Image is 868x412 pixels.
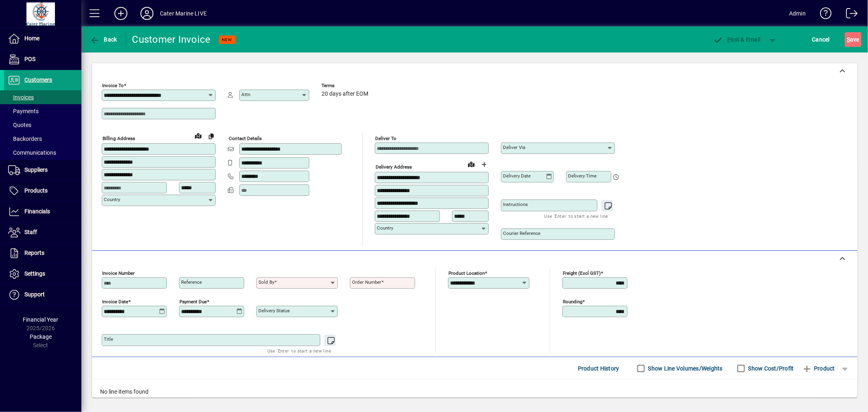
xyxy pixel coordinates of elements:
[812,33,830,46] span: Cancel
[4,132,81,146] a: Backorders
[134,6,160,21] button: Profile
[789,7,806,20] div: Admin
[563,270,601,276] mat-label: Freight (excl GST)
[24,291,45,298] span: Support
[847,36,850,43] span: S
[8,94,34,101] span: Invoices
[8,108,39,114] span: Payments
[8,122,31,128] span: Quotes
[24,167,48,173] span: Suppliers
[181,279,202,285] mat-label: Reference
[4,160,81,180] a: Suppliers
[8,136,42,142] span: Backorders
[24,208,50,215] span: Financials
[102,83,124,88] mat-label: Invoice To
[4,49,81,70] a: POS
[132,33,211,46] div: Customer Invoice
[4,118,81,132] a: Quotes
[352,279,381,285] mat-label: Order number
[713,36,761,43] span: ost & Email
[747,364,794,373] label: Show Cost/Profit
[222,37,232,42] span: NEW
[575,361,623,376] button: Product History
[258,279,274,285] mat-label: Sold by
[4,104,81,118] a: Payments
[23,316,59,323] span: Financial Year
[4,181,81,201] a: Products
[810,32,832,47] button: Cancel
[24,270,45,277] span: Settings
[375,136,396,141] mat-label: Deliver To
[503,202,528,207] mat-label: Instructions
[4,285,81,305] a: Support
[578,362,619,375] span: Product History
[847,33,859,46] span: ave
[24,77,52,83] span: Customers
[845,32,861,47] button: Save
[108,6,134,21] button: Add
[241,92,250,97] mat-label: Attn
[4,202,81,222] a: Financials
[568,173,597,179] mat-label: Delivery time
[179,299,207,305] mat-label: Payment due
[798,361,839,376] button: Product
[563,299,582,305] mat-label: Rounding
[321,91,368,97] span: 20 days after EOM
[647,364,723,373] label: Show Line Volumes/Weights
[92,379,857,404] div: No line items found
[4,222,81,243] a: Staff
[24,250,44,256] span: Reports
[192,129,205,142] a: View on map
[104,336,113,342] mat-label: Title
[88,32,119,47] button: Back
[448,270,485,276] mat-label: Product location
[4,28,81,49] a: Home
[4,90,81,104] a: Invoices
[478,158,491,171] button: Choose address
[81,32,126,47] app-page-header-button: Back
[544,211,608,221] mat-hint: Use 'Enter' to start a new line
[24,187,48,194] span: Products
[840,2,858,28] a: Logout
[102,270,135,276] mat-label: Invoice number
[24,229,37,235] span: Staff
[503,173,531,179] mat-label: Delivery date
[4,243,81,263] a: Reports
[465,158,478,171] a: View on map
[104,197,120,202] mat-label: Country
[814,2,832,28] a: Knowledge Base
[30,333,52,340] span: Package
[802,362,835,375] span: Product
[709,32,765,47] button: Post & Email
[205,129,218,142] button: Copy to Delivery address
[4,146,81,160] a: Communications
[728,36,731,43] span: P
[258,308,290,313] mat-label: Delivery status
[4,264,81,284] a: Settings
[24,35,39,42] span: Home
[503,145,525,150] mat-label: Deliver via
[267,346,331,355] mat-hint: Use 'Enter' to start a new line
[377,225,393,231] mat-label: Country
[160,7,207,20] div: Cater Marine LIVE
[8,149,56,156] span: Communications
[321,83,370,88] span: Terms
[102,299,128,305] mat-label: Invoice date
[90,36,117,43] span: Back
[503,230,540,236] mat-label: Courier Reference
[24,56,35,62] span: POS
